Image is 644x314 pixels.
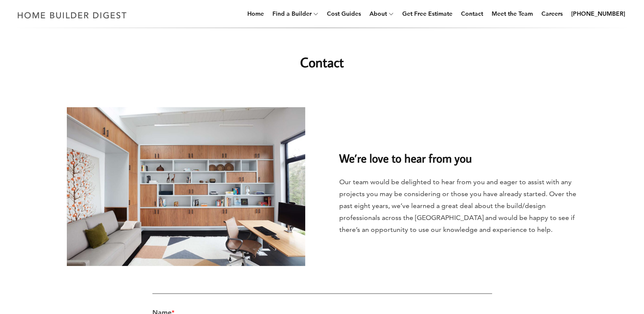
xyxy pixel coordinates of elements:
h2: We’re love to hear from you [339,137,578,167]
p: Our team would be delighted to hear from you and eager to assist with any projects you may be con... [339,176,578,236]
img: Home Builder Digest [14,7,131,23]
h1: Contact [152,52,492,72]
iframe: Drift Widget Chat Controller [601,271,634,304]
